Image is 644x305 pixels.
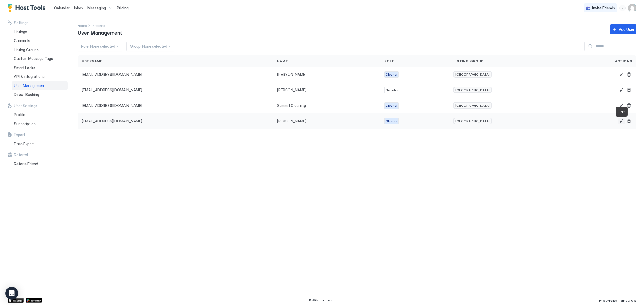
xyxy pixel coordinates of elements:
[74,6,83,10] span: Inbox
[12,72,68,81] a: API & Integrations
[14,47,39,52] span: Listing Groups
[12,36,68,45] a: Channels
[82,119,142,124] span: [EMAIL_ADDRESS][DOMAIN_NAME]
[386,72,397,77] span: Cleaner
[626,71,632,78] button: Delete
[14,103,37,108] span: User Settings
[618,102,625,109] button: Edit
[386,103,397,108] span: Cleaner
[14,83,46,88] span: User Management
[14,38,30,43] span: Channels
[277,72,306,77] span: [PERSON_NAME]
[54,5,70,11] a: Calendar
[14,162,38,166] span: Refer a Friend
[14,56,53,61] span: Custom Message Tags
[14,112,25,117] span: Profile
[12,110,68,119] a: Profile
[610,24,636,34] button: Add User
[619,299,636,302] span: Terms Of Use
[78,23,87,28] div: Breadcrumb
[592,6,615,10] span: Invite Friends
[619,5,626,11] div: menu
[618,118,625,124] button: Edit
[618,71,625,78] button: Edit
[14,29,27,34] span: Listings
[14,20,28,25] span: Settings
[78,23,87,28] a: Home
[12,63,68,72] a: Smart Locks
[14,92,39,97] span: Direct Booking
[12,159,68,169] a: Refer a Friend
[277,59,288,64] span: Name
[12,54,68,63] a: Custom Message Tags
[628,4,636,12] div: User profile
[12,81,68,90] a: User Management
[277,88,306,92] span: [PERSON_NAME]
[14,152,28,157] span: Referral
[386,88,399,92] span: No roles
[92,23,105,28] div: Breadcrumb
[615,59,632,64] span: Actions
[619,27,634,32] div: Add User
[626,102,632,109] button: Delete
[12,119,68,128] a: Subscription
[599,297,617,303] a: Privacy Policy
[87,6,106,10] span: Messaging
[92,23,105,28] a: Settings
[14,142,35,146] span: Data Export
[78,24,87,28] span: Home
[455,88,490,92] span: [GEOGRAPHIC_DATA]
[277,103,306,108] span: Summit Cleaning
[82,103,142,108] span: [EMAIL_ADDRESS][DOMAIN_NAME]
[626,87,632,93] button: Delete
[54,6,70,10] span: Calendar
[455,119,490,123] span: [GEOGRAPHIC_DATA]
[455,103,490,107] span: [GEOGRAPHIC_DATA]
[92,24,105,28] span: Settings
[12,90,68,99] a: Direct Booking
[12,27,68,36] a: Listings
[453,59,484,64] span: Listing Group
[626,118,632,124] button: Delete
[619,297,636,303] a: Terms Of Use
[14,74,45,79] span: API & Integrations
[14,132,25,137] span: Export
[82,59,103,64] span: Username
[593,42,636,51] input: Input Field
[82,88,142,92] span: [EMAIL_ADDRESS][DOMAIN_NAME]
[12,139,68,148] a: Data Export
[26,298,42,303] a: Google Play Store
[599,299,617,302] span: Privacy Policy
[8,298,24,303] a: App Store
[277,119,306,124] span: [PERSON_NAME]
[117,6,129,10] span: Pricing
[14,65,35,70] span: Smart Locks
[5,287,18,300] div: Open Intercom Messenger
[14,121,36,126] span: Subscription
[619,110,624,114] span: Edit
[309,298,332,302] span: © 2025 Host Tools
[455,72,490,76] span: [GEOGRAPHIC_DATA]
[8,4,48,12] a: Host Tools Logo
[384,59,394,64] span: Role
[78,28,122,36] span: User Management
[74,5,83,11] a: Inbox
[12,45,68,54] a: Listing Groups
[82,72,142,77] span: [EMAIL_ADDRESS][DOMAIN_NAME]
[386,119,397,124] span: Cleaner
[618,87,625,93] button: Edit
